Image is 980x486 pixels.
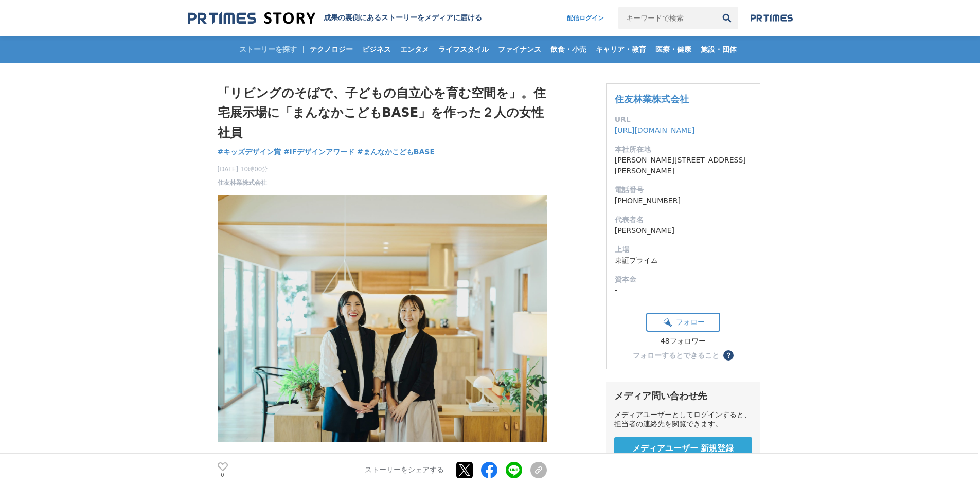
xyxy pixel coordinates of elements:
span: #キッズデザイン賞 [218,147,281,156]
a: [URL][DOMAIN_NAME] [615,126,695,134]
button: ？ [723,350,734,361]
a: 配信ログイン [557,7,614,29]
span: #iFデザインアワード [283,147,354,156]
span: キャリア・教育 [592,45,650,54]
dt: URL [615,114,752,125]
a: 住友林業株式会社 [218,178,267,187]
a: #まんなかこどもBASE [357,147,435,157]
div: メディア問い合わせ先 [614,390,752,402]
a: #iFデザインアワード [283,147,354,157]
img: prtimes [751,14,793,22]
span: テクノロジー [306,45,357,54]
a: 施設・団体 [697,36,741,63]
a: メディアユーザー 新規登録 無料 [614,437,752,470]
a: ファイナンス [494,36,545,63]
span: ライフスタイル [434,45,493,54]
a: 飲食・小売 [546,36,591,63]
dt: 本社所在地 [615,144,752,155]
h1: 「リビングのそばで、子どもの自立心を育む空間を」。住宅展示場に「まんなかこどもBASE」を作った２人の女性社員 [218,83,547,142]
span: 医療・健康 [651,45,696,54]
dd: - [615,285,752,296]
img: 成果の裏側にあるストーリーをメディアに届ける [188,11,315,25]
div: メディアユーザーとしてログインすると、担当者の連絡先を閲覧できます。 [614,410,752,429]
dd: 東証プライム [615,255,752,266]
div: フォローするとできること [633,352,719,359]
a: ライフスタイル [434,36,493,63]
span: #まんなかこどもBASE [357,147,435,156]
dt: 電話番号 [615,185,752,195]
a: テクノロジー [306,36,357,63]
dt: 代表者名 [615,214,752,225]
dd: [PERSON_NAME][STREET_ADDRESS][PERSON_NAME] [615,155,752,176]
span: ファイナンス [494,45,545,54]
h2: 成果の裏側にあるストーリーをメディアに届ける [324,13,482,23]
a: 成果の裏側にあるストーリーをメディアに届ける 成果の裏側にあるストーリーをメディアに届ける [188,11,482,25]
span: ビジネス [358,45,395,54]
p: 0 [218,472,228,477]
a: #キッズデザイン賞 [218,147,281,157]
a: 医療・健康 [651,36,696,63]
dt: 資本金 [615,274,752,285]
div: 48フォロワー [646,337,720,346]
span: エンタメ [396,45,433,54]
img: thumbnail_b74e13d0-71d4-11f0-8cd6-75e66c4aab62.jpg [218,195,547,442]
span: [DATE] 10時00分 [218,165,269,174]
a: エンタメ [396,36,433,63]
span: ？ [725,352,732,359]
a: ビジネス [358,36,395,63]
span: メディアユーザー 新規登録 [632,443,734,454]
button: フォロー [646,313,720,332]
input: キーワードで検索 [618,7,716,29]
button: 検索 [716,7,738,29]
dd: [PERSON_NAME] [615,225,752,236]
span: 飲食・小売 [546,45,591,54]
dd: [PHONE_NUMBER] [615,195,752,206]
a: 住友林業株式会社 [615,94,689,104]
a: キャリア・教育 [592,36,650,63]
span: 施設・団体 [697,45,741,54]
p: ストーリーをシェアする [365,465,444,475]
dt: 上場 [615,244,752,255]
